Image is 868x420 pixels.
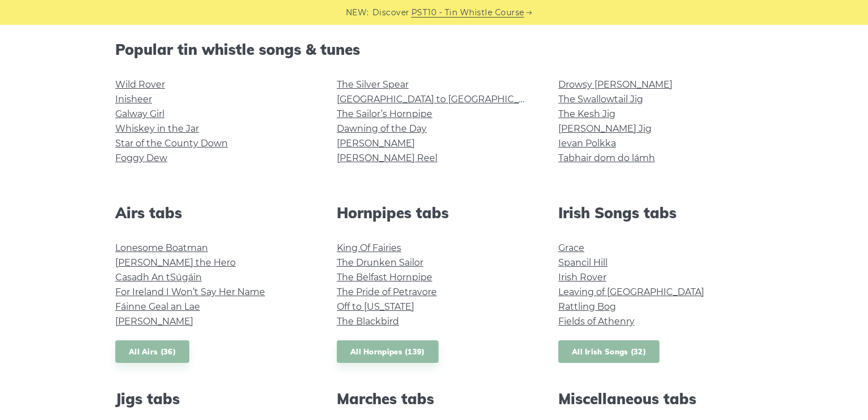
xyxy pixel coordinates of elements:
a: Drowsy [PERSON_NAME] [558,79,672,90]
a: The Swallowtail Jig [558,94,643,105]
a: The Blackbird [337,316,399,327]
a: Rattling Bog [558,301,616,312]
a: [PERSON_NAME] [115,316,193,327]
h2: Hornpipes tabs [337,204,531,222]
a: The Pride of Petravore [337,287,437,297]
a: Off to [US_STATE] [337,301,414,312]
a: Irish Rover [558,272,606,283]
a: Star of the County Down [115,138,228,149]
h2: Irish Songs tabs [558,204,753,222]
a: Foggy Dew [115,153,167,163]
a: Tabhair dom do lámh [558,153,655,163]
a: [PERSON_NAME] the Hero [115,257,236,268]
a: King Of Fairies [337,243,401,253]
a: The Silver Spear [337,79,409,90]
a: Fields of Athenry [558,316,635,327]
a: Lonesome Boatman [115,243,208,253]
a: For Ireland I Won’t Say Her Name [115,287,265,297]
a: Inisheer [115,94,152,105]
a: The Drunken Sailor [337,257,423,268]
a: Fáinne Geal an Lae [115,301,200,312]
a: All Irish Songs (32) [558,340,659,363]
a: The Kesh Jig [558,109,615,119]
a: Ievan Polkka [558,138,616,149]
h2: Airs tabs [115,204,310,222]
span: Discover [372,6,410,19]
a: Casadh An tSúgáin [115,272,202,283]
a: The Sailor’s Hornpipe [337,109,432,119]
a: Dawning of the Day [337,123,427,134]
a: All Hornpipes (139) [337,340,439,363]
h2: Miscellaneous tabs [558,390,753,408]
a: [PERSON_NAME] [337,138,415,149]
a: All Airs (36) [115,340,189,363]
a: [PERSON_NAME] Reel [337,153,437,163]
a: Whiskey in the Jar [115,123,199,134]
a: [GEOGRAPHIC_DATA] to [GEOGRAPHIC_DATA] [337,94,545,105]
a: Wild Rover [115,79,165,90]
a: The Belfast Hornpipe [337,272,432,283]
a: Spancil Hill [558,257,607,268]
a: Galway Girl [115,109,164,119]
h2: Jigs tabs [115,390,310,408]
a: [PERSON_NAME] Jig [558,123,652,134]
a: Grace [558,243,584,253]
span: NEW: [346,6,369,19]
h2: Popular tin whistle songs & tunes [115,41,753,58]
a: Leaving of [GEOGRAPHIC_DATA] [558,287,704,297]
h2: Marches tabs [337,390,531,408]
a: PST10 - Tin Whistle Course [411,6,524,19]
